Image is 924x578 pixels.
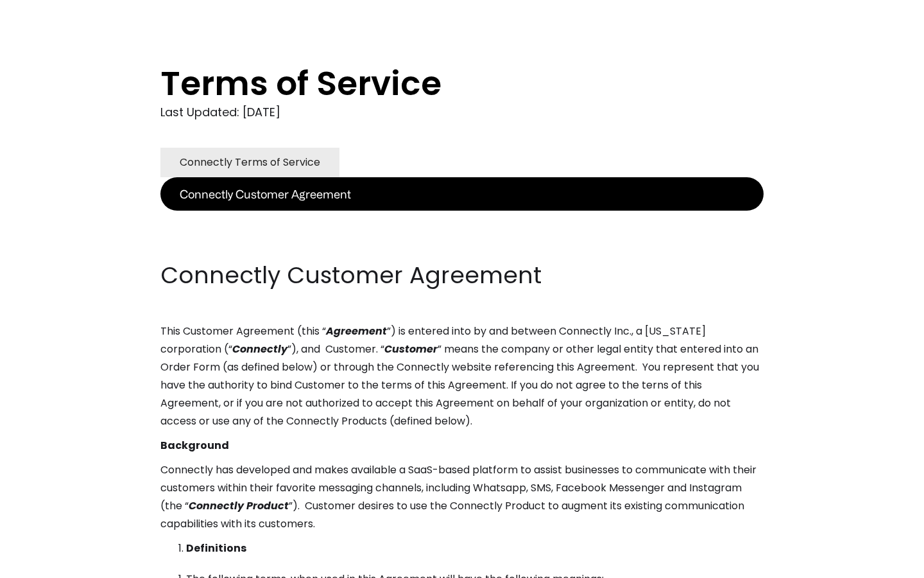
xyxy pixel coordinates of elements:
[160,211,764,229] p: ‍
[189,498,289,513] em: Connectly Product
[160,103,764,122] div: Last Updated: [DATE]
[186,541,246,556] strong: Definitions
[180,185,351,203] div: Connectly Customer Agreement
[160,438,229,453] strong: Background
[326,324,387,338] em: Agreement
[232,342,287,356] em: Connectly
[384,342,438,356] em: Customer
[26,556,77,574] ul: Language list
[160,461,764,533] p: Connectly has developed and makes available a SaaS-based platform to assist businesses to communi...
[160,235,764,253] p: ‍
[160,322,764,430] p: This Customer Agreement (this “ ”) is entered into by and between Connectly Inc., a [US_STATE] co...
[13,554,77,574] aside: Language selected: English
[160,64,712,103] h1: Terms of Service
[160,259,764,292] h2: Connectly Customer Agreement
[180,153,320,171] div: Connectly Terms of Service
